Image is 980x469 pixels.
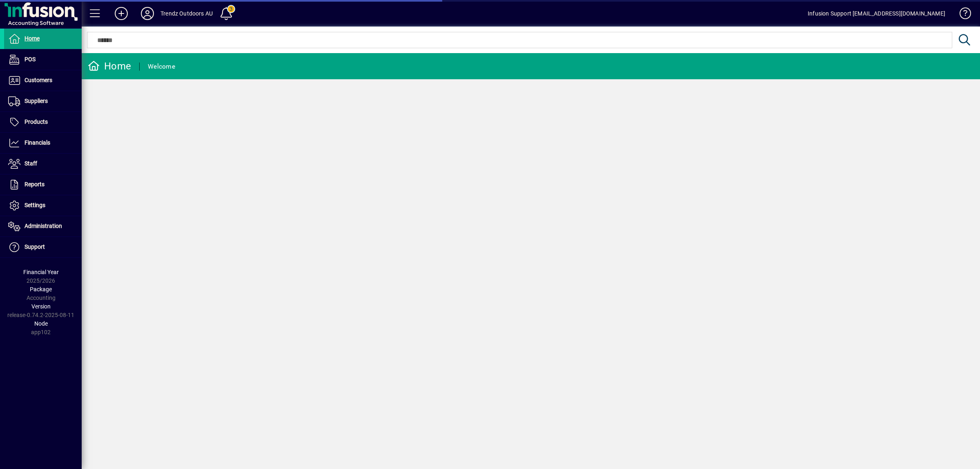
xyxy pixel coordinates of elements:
[4,216,82,237] a: Administration
[4,237,82,257] a: Support
[4,112,82,132] a: Products
[4,49,82,70] a: POS
[953,2,970,28] a: Knowledge Base
[24,35,40,42] span: Home
[24,77,52,83] span: Customers
[4,174,82,195] a: Reports
[24,202,45,208] span: Settings
[24,181,45,188] span: Reports
[4,133,82,153] a: Financials
[4,91,82,112] a: Suppliers
[24,223,62,229] span: Administration
[4,70,82,91] a: Customers
[808,7,945,20] div: Infusion Support [EMAIL_ADDRESS][DOMAIN_NAME]
[4,195,82,216] a: Settings
[88,60,131,73] div: Home
[23,269,59,275] span: Financial Year
[134,6,160,21] button: Profile
[24,56,36,63] span: POS
[34,320,48,327] span: Node
[148,60,175,73] div: Welcome
[24,98,48,104] span: Suppliers
[4,154,82,174] a: Staff
[24,243,45,250] span: Support
[24,160,37,167] span: Staff
[24,118,48,125] span: Products
[24,139,50,146] span: Financials
[31,303,51,310] span: Version
[30,286,52,293] span: Package
[160,7,213,20] div: Trendz Outdoors AU
[108,6,134,21] button: Add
